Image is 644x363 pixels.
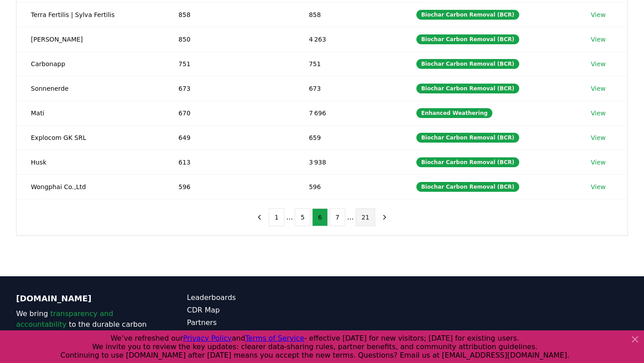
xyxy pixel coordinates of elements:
[16,308,151,341] p: We bring to the durable carbon removal market
[347,212,354,223] li: ...
[295,2,402,27] td: 858
[416,133,519,143] div: Biochar Carbon Removal (BCR)
[17,76,164,101] td: Sonnenerde
[17,150,164,174] td: Husk
[295,125,402,150] td: 659
[295,150,402,174] td: 3 938
[591,59,606,68] a: View
[591,133,606,142] a: View
[377,208,392,226] button: next page
[295,76,402,101] td: 673
[416,59,519,69] div: Biochar Carbon Removal (BCR)
[416,157,519,167] div: Biochar Carbon Removal (BCR)
[591,10,606,19] a: View
[356,208,375,226] button: 21
[591,84,606,93] a: View
[187,292,322,303] a: Leaderboards
[295,51,402,76] td: 751
[187,317,322,328] a: Partners
[591,182,606,191] a: View
[164,125,295,150] td: 649
[17,101,164,125] td: Mati
[164,101,295,125] td: 670
[164,174,295,199] td: 596
[416,84,519,93] div: Biochar Carbon Removal (BCR)
[330,208,345,226] button: 7
[295,174,402,199] td: 596
[416,10,519,20] div: Biochar Carbon Removal (BCR)
[164,76,295,101] td: 673
[164,27,295,51] td: 850
[416,34,519,44] div: Biochar Carbon Removal (BCR)
[16,292,151,305] p: [DOMAIN_NAME]
[164,51,295,76] td: 751
[17,174,164,199] td: Wongphai Co.,Ltd
[295,101,402,125] td: 7 696
[164,2,295,27] td: 858
[416,108,493,118] div: Enhanced Weathering
[17,2,164,27] td: Terra Fertilis | Sylva Fertilis
[269,208,284,226] button: 1
[591,158,606,167] a: View
[312,208,328,226] button: 6
[252,208,267,226] button: previous page
[16,309,113,329] span: transparency and accountability
[17,51,164,76] td: Carbonapp
[416,182,519,192] div: Biochar Carbon Removal (BCR)
[187,305,322,316] a: CDR Map
[295,27,402,51] td: 4 263
[187,330,322,341] a: About
[17,27,164,51] td: [PERSON_NAME]
[164,150,295,174] td: 613
[591,109,606,118] a: View
[591,35,606,44] a: View
[17,125,164,150] td: Explocom GK SRL
[295,208,310,226] button: 5
[286,212,293,223] li: ...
